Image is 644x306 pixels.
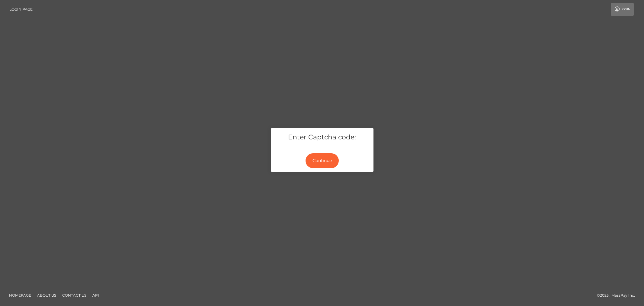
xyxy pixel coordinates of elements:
[7,291,34,300] a: Homepage
[306,153,339,168] button: Continue
[60,291,89,300] a: Contact Us
[611,3,634,16] a: Login
[275,133,369,142] h5: Enter Captcha code:
[90,291,101,300] a: API
[9,3,33,16] a: Login Page
[35,291,59,300] a: About Us
[597,292,639,299] div: © 2025 , MassPay Inc.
